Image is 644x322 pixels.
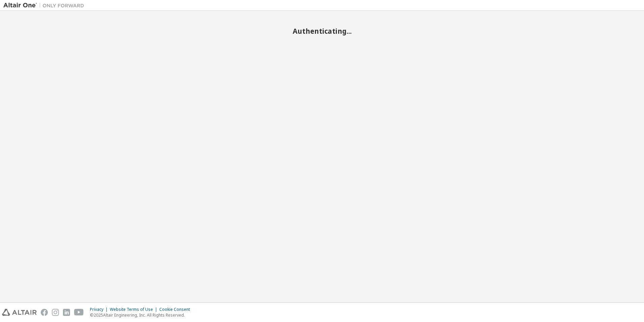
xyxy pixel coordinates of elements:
[63,309,70,316] img: linkedin.svg
[3,27,641,35] h2: Authenticating...
[41,309,48,316] img: facebook.svg
[74,309,84,316] img: youtube.svg
[90,307,110,312] div: Privacy
[52,309,59,316] img: instagram.svg
[159,307,194,312] div: Cookie Consent
[2,309,37,316] img: altair_logo.svg
[3,2,88,9] img: Altair One
[90,312,194,318] p: © 2025 Altair Engineering, Inc. All Rights Reserved.
[110,307,159,312] div: Website Terms of Use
